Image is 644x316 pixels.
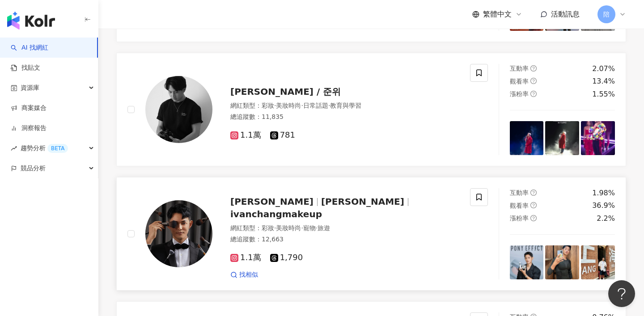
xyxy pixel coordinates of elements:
span: · [328,102,330,109]
span: 競品分析 [21,158,46,178]
a: 洞察報告 [11,124,47,133]
span: ivanchangmakeup [230,209,322,219]
span: 美妝時尚 [276,102,301,109]
a: 商案媒合 [11,104,47,113]
img: post-image [510,245,544,279]
span: 教育與學習 [330,102,361,109]
span: 找相似 [239,270,258,279]
span: 趨勢分析 [21,138,68,158]
span: question-circle [530,190,537,196]
span: question-circle [530,78,537,84]
span: 互動率 [510,189,529,196]
span: 日常話題 [303,102,328,109]
a: searchAI 找網紅 [11,43,48,52]
span: 觀看率 [510,202,529,209]
div: 36.9% [592,201,615,211]
span: 1.1萬 [230,131,261,140]
a: 找貼文 [11,63,40,72]
img: KOL Avatar [145,200,212,267]
div: BETA [47,144,68,153]
span: 觀看率 [510,78,529,85]
span: 1.1萬 [230,253,261,262]
span: rise [11,145,17,152]
span: [PERSON_NAME] [321,196,404,207]
div: 2.2% [597,214,615,223]
span: 陪 [603,9,610,19]
img: post-image [545,121,579,155]
div: 1.55% [592,89,615,99]
span: · [316,224,318,232]
div: 2.07% [592,64,615,74]
img: logo [7,12,55,29]
img: post-image [545,245,579,279]
span: 漲粉率 [510,90,529,97]
span: 漲粉率 [510,215,529,222]
div: 網紅類型 ： [230,224,459,233]
span: 旅遊 [318,224,330,232]
img: KOL Avatar [145,76,212,143]
span: 彩妝 [262,102,274,109]
span: 1,790 [270,253,303,262]
div: 1.98% [592,188,615,198]
img: post-image [581,121,615,155]
iframe: Help Scout Beacon - Open [608,280,635,307]
span: 資源庫 [21,78,39,98]
span: question-circle [530,215,537,221]
img: post-image [510,121,544,155]
div: 總追蹤數 ： 12,663 [230,235,459,244]
a: KOL Avatar[PERSON_NAME][PERSON_NAME]ivanchangmakeup網紅類型：彩妝·美妝時尚·寵物·旅遊總追蹤數：12,6631.1萬1,790找相似互動率qu... [116,177,626,291]
a: KOL Avatar[PERSON_NAME] / 준위網紅類型：彩妝·美妝時尚·日常話題·教育與學習總追蹤數：11,8351.1萬781互動率question-circle2.07%觀看率qu... [116,53,626,166]
span: 美妝時尚 [276,224,301,232]
span: [PERSON_NAME] [230,196,314,207]
span: · [301,224,303,232]
span: · [274,102,276,109]
div: 網紅類型 ： [230,101,459,110]
span: 繁體中文 [483,9,512,19]
div: 13.4% [592,76,615,86]
span: 781 [270,131,295,140]
div: 總追蹤數 ： 11,835 [230,113,459,122]
span: 寵物 [303,224,316,232]
span: · [274,224,276,232]
span: question-circle [530,202,537,208]
span: question-circle [530,91,537,97]
a: 找相似 [230,270,258,279]
img: post-image [581,245,615,279]
span: 活動訊息 [551,10,580,18]
span: question-circle [530,65,537,72]
span: [PERSON_NAME] / 준위 [230,86,341,97]
span: 彩妝 [262,224,274,232]
span: 互動率 [510,65,529,72]
span: · [301,102,303,109]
